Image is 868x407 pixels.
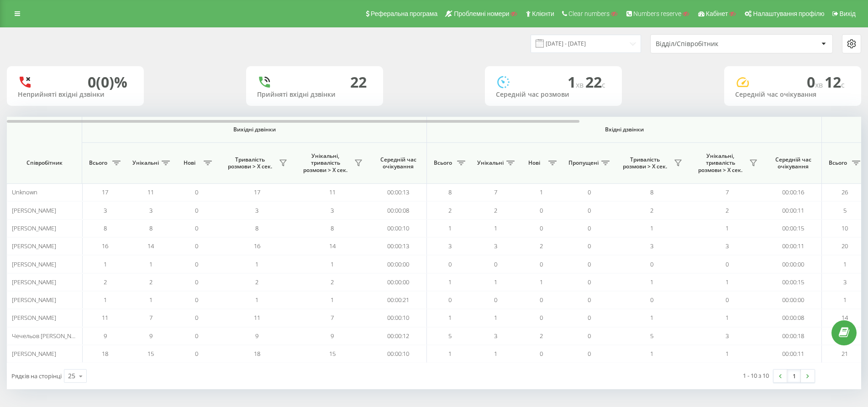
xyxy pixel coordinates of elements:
[588,332,591,340] span: 0
[12,296,56,304] span: [PERSON_NAME]
[331,206,334,214] span: 3
[735,91,850,99] div: Середній час очікування
[448,260,452,268] span: 0
[807,72,825,92] span: 0
[370,201,427,219] td: 00:00:08
[224,156,276,170] span: Тривалість розмови > Х сек.
[11,372,62,380] span: Рядків на сторінці
[568,72,585,92] span: 1
[255,206,258,214] span: 3
[448,296,452,304] span: 0
[540,332,543,340] span: 2
[12,188,37,196] span: Unknown
[532,10,554,17] span: Клієнти
[178,159,201,167] span: Нові
[650,296,653,304] span: 0
[588,296,591,304] span: 0
[842,350,848,358] span: 21
[726,350,729,358] span: 1
[195,350,198,358] span: 0
[448,350,452,358] span: 1
[149,332,153,340] span: 9
[195,242,198,250] span: 0
[195,313,198,322] span: 0
[494,332,497,340] span: 3
[370,255,427,273] td: 00:00:00
[104,296,107,304] span: 1
[477,159,504,167] span: Унікальні
[370,327,427,345] td: 00:00:12
[843,260,847,268] span: 1
[68,371,75,381] div: 25
[765,273,822,291] td: 00:00:15
[650,224,653,232] span: 1
[650,332,653,340] span: 5
[765,183,822,201] td: 00:00:16
[331,332,334,340] span: 9
[842,224,848,232] span: 10
[765,309,822,327] td: 00:00:08
[448,242,452,250] span: 3
[588,260,591,268] span: 0
[195,206,198,214] span: 0
[765,219,822,237] td: 00:00:15
[331,278,334,286] span: 2
[370,219,427,237] td: 00:00:10
[706,10,728,17] span: Кабінет
[576,80,585,90] span: хв
[726,260,729,268] span: 0
[726,313,729,322] span: 1
[494,242,497,250] span: 3
[377,156,420,170] span: Середній час очікування
[726,278,729,286] span: 1
[448,224,452,232] span: 1
[331,313,334,322] span: 7
[588,313,591,322] span: 0
[104,278,107,286] span: 2
[448,332,452,340] span: 5
[765,345,822,363] td: 00:00:11
[12,332,85,340] span: Чечельов [PERSON_NAME]
[329,350,336,358] span: 15
[102,350,108,358] span: 18
[299,152,352,174] span: Унікальні, тривалість розмови > Х сек.
[540,260,543,268] span: 0
[619,156,671,170] span: Тривалість розмови > Х сек.
[454,10,509,17] span: Проблемні номери
[726,332,729,340] span: 3
[765,201,822,219] td: 00:00:11
[331,260,334,268] span: 1
[494,296,497,304] span: 0
[568,10,610,17] span: Clear numbers
[195,224,198,232] span: 0
[588,242,591,250] span: 0
[12,242,56,250] span: [PERSON_NAME]
[147,188,154,196] span: 11
[765,237,822,255] td: 00:00:11
[825,72,845,92] span: 12
[102,188,108,196] span: 17
[826,159,849,167] span: Всього
[102,313,108,322] span: 11
[329,188,336,196] span: 11
[540,206,543,214] span: 0
[149,206,153,214] span: 3
[88,73,127,91] div: 0 (0)%
[540,296,543,304] span: 0
[12,260,56,268] span: [PERSON_NAME]
[255,278,258,286] span: 2
[540,313,543,322] span: 0
[726,242,729,250] span: 3
[431,159,454,167] span: Всього
[650,278,653,286] span: 1
[102,242,108,250] span: 16
[149,296,153,304] span: 1
[815,80,825,90] span: хв
[350,73,367,91] div: 22
[494,206,497,214] span: 2
[843,278,847,286] span: 3
[540,242,543,250] span: 2
[104,260,107,268] span: 1
[650,206,653,214] span: 2
[12,224,56,232] span: [PERSON_NAME]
